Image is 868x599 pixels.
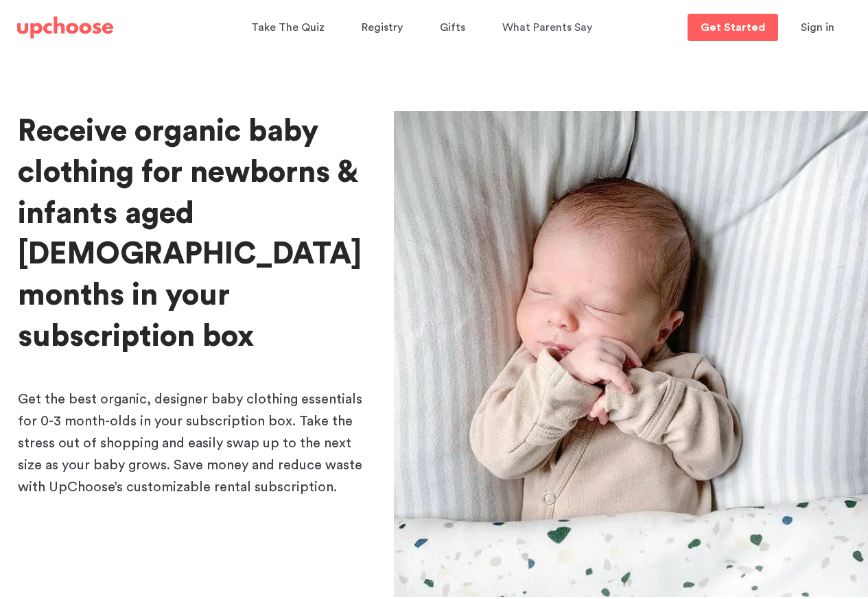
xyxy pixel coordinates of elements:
[784,14,852,41] button: Sign in
[688,14,778,41] a: Get Started
[701,22,765,33] p: Get Started
[251,14,329,41] a: Take The Quiz
[17,16,113,38] img: UpChoose
[17,14,113,42] a: UpChoose
[801,22,834,33] span: Sign in
[362,14,407,41] a: Registry
[440,22,465,33] span: Gifts
[251,22,325,33] span: Take The Quiz
[18,392,362,494] span: Get the best organic, designer baby clothing essentials for 0-3 month-olds in your subscription b...
[362,22,403,33] span: Registry
[440,14,469,41] a: Gifts
[502,14,596,41] a: What Parents Say
[18,111,372,357] h1: Receive organic baby clothing for newborns & infants aged [DEMOGRAPHIC_DATA] months in your subsc...
[502,22,592,33] span: What Parents Say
